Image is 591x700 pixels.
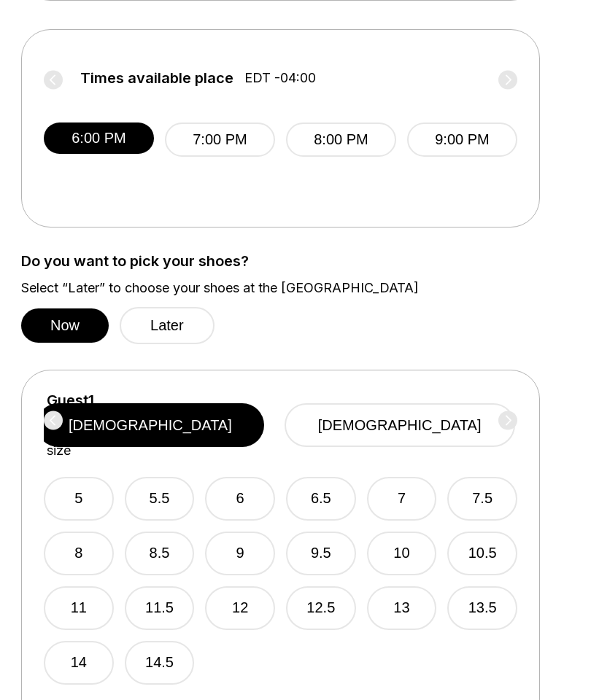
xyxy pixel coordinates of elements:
[21,308,109,343] button: Now
[447,477,517,521] button: 7.5
[286,122,396,157] button: 8:00 PM
[44,641,114,685] button: 14
[21,280,570,296] label: Select “Later” to choose your shoes at the [GEOGRAPHIC_DATA]
[47,392,94,408] label: Guest 1
[205,477,275,521] button: 6
[447,532,517,575] button: 10.5
[125,477,195,521] button: 5.5
[367,477,437,521] button: 7
[21,253,570,269] label: Do you want to pick your shoes?
[367,532,437,575] button: 10
[44,532,114,575] button: 8
[367,586,437,630] button: 13
[125,586,195,630] button: 11.5
[125,532,195,575] button: 8.5
[244,70,316,86] span: EDT -04:00
[44,586,114,630] button: 11
[286,586,356,630] button: 12.5
[285,403,515,447] button: [DEMOGRAPHIC_DATA]
[286,532,356,575] button: 9.5
[44,477,114,521] button: 5
[447,586,517,630] button: 13.5
[44,122,154,154] button: 6:00 PM
[205,586,275,630] button: 12
[120,307,215,344] button: Later
[125,641,195,685] button: 14.5
[165,122,275,157] button: 7:00 PM
[80,70,233,86] span: Times available place
[36,403,264,447] button: [DEMOGRAPHIC_DATA]
[205,532,275,575] button: 9
[407,122,517,157] button: 9:00 PM
[286,477,356,521] button: 6.5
